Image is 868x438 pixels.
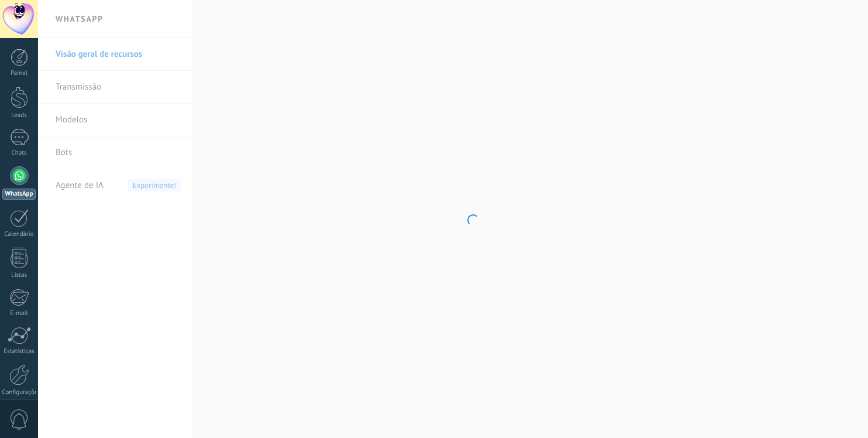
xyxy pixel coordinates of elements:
div: WhatsApp [2,189,36,200]
div: Calendário [2,231,36,238]
div: Configurações [2,389,36,396]
div: Chats [2,149,36,157]
div: E-mail [2,310,36,317]
div: Leads [2,112,36,119]
div: Estatísticas [2,348,36,355]
div: Painel [2,70,36,77]
div: Listas [2,272,36,279]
